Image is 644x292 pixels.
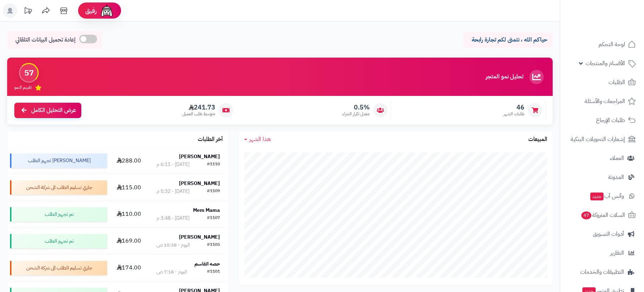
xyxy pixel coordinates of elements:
[110,174,148,201] td: 115.00
[110,255,148,281] td: 174.00
[249,135,271,143] span: هذا الشهر
[564,225,640,243] a: أدوات التسويق
[10,261,107,275] div: جاري تسليم الطلب الى شركة الشحن
[157,215,189,222] div: [DATE] - 3:48 م
[179,180,220,187] strong: [PERSON_NAME]
[609,77,625,87] span: الطلبات
[14,84,32,91] span: تقييم النمو
[564,93,640,110] a: المراجعات والأسئلة
[10,180,107,195] div: جاري تسليم الطلب الى شركة الشحن
[10,234,107,248] div: تم تجهيز الطلب
[244,135,271,143] a: هذا الشهر
[564,131,640,148] a: إشعارات التحويلات البنكية
[610,153,624,163] span: العملاء
[586,58,625,68] span: الأقسام والمنتجات
[486,74,523,80] h3: تحليل نمو المتجر
[193,206,220,214] strong: Mem Mama
[179,233,220,241] strong: [PERSON_NAME]
[182,111,215,117] span: متوسط طلب العميل
[179,153,220,160] strong: [PERSON_NAME]
[564,74,640,91] a: الطلبات
[564,112,640,129] a: طلبات الإرجاع
[571,134,625,144] span: إشعارات التحويلات البنكية
[85,6,97,15] span: رفيق
[342,111,370,117] span: معدل تكرار الشراء
[110,147,148,174] td: 288.00
[585,96,625,106] span: المراجعات والأسئلة
[564,206,640,224] a: السلات المتروكة47
[581,211,591,219] span: 47
[207,242,220,249] div: #1105
[595,18,637,33] img: logo-2.png
[31,106,76,115] span: عرض التحليل الكامل
[182,103,215,111] span: 241.73
[504,103,524,111] span: 46
[596,115,625,125] span: طلبات الإرجاع
[157,161,189,168] div: [DATE] - 6:11 م
[10,154,107,168] div: [PERSON_NAME] تجهيز الطلب
[157,188,189,195] div: [DATE] - 5:32 م
[15,36,76,44] span: إعادة تحميل البيانات التلقائي
[100,4,114,18] img: ai-face.png
[564,36,640,53] a: لوحة التحكم
[564,263,640,281] a: التطبيقات والخدمات
[564,188,640,205] a: وآتس آبجديد
[194,260,220,268] strong: حصه القاسم
[564,150,640,167] a: العملاء
[19,4,37,20] a: تحديثات المنصة
[468,36,547,44] p: حياكم الله ، نتمنى لكم تجارة رابحة
[198,136,223,143] h3: آخر الطلبات
[110,201,148,228] td: 110.00
[610,248,624,258] span: التقارير
[564,244,640,262] a: التقارير
[528,136,547,143] h3: المبيعات
[14,103,81,118] a: عرض التحليل الكامل
[342,103,370,111] span: 0.5%
[590,191,624,201] span: وآتس آب
[157,242,190,249] div: اليوم - 10:38 ص
[10,207,107,222] div: تم تجهيز الطلب
[593,229,624,239] span: أدوات التسويق
[110,228,148,254] td: 169.00
[207,268,220,276] div: #1101
[580,267,624,277] span: التطبيقات والخدمات
[207,161,220,168] div: #1110
[608,172,624,182] span: المدونة
[207,188,220,195] div: #1109
[590,193,604,200] span: جديد
[157,268,187,276] div: اليوم - 7:18 ص
[599,39,625,49] span: لوحة التحكم
[581,210,625,220] span: السلات المتروكة
[504,111,524,117] span: طلبات الشهر
[564,169,640,186] a: المدونة
[207,215,220,222] div: #1107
